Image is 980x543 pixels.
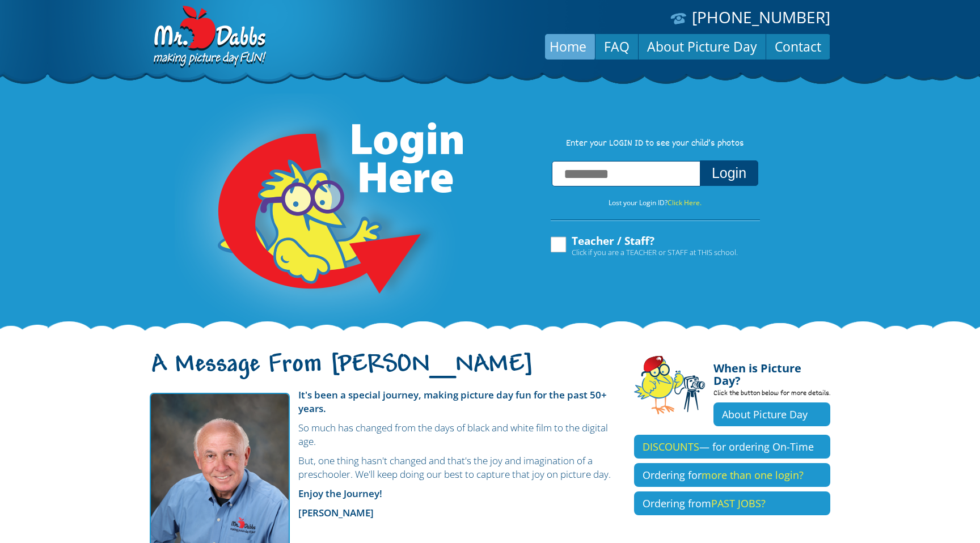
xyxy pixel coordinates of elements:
[298,487,382,500] strong: Enjoy the Journey!
[713,402,830,426] a: About Picture Day
[643,440,699,453] span: DISCOUNTS
[549,235,738,257] label: Teacher / Staff?
[298,388,607,415] strong: It's been a special journey, making picture day fun for the past 50+ years.
[539,138,771,150] p: Enter your LOGIN ID to see your child’s photos
[713,387,830,402] p: Click the button below for more details.
[541,33,595,60] a: Home
[150,360,617,384] h1: A Message From [PERSON_NAME]
[634,491,830,515] a: Ordering fromPAST JOBS?
[639,33,766,60] a: About Picture Day
[713,355,830,387] h4: When is Picture Day?
[668,198,702,207] a: Click Here.
[150,6,268,69] img: Dabbs Company
[175,94,465,332] img: Login Here
[572,247,738,258] span: Click if you are a TEACHER or STAFF at THIS school.
[298,506,374,519] strong: [PERSON_NAME]
[702,468,804,482] span: more than one login?
[692,6,830,28] a: [PHONE_NUMBER]
[634,463,830,487] a: Ordering formore than one login?
[539,197,771,209] p: Lost your Login ID?
[634,435,830,459] a: DISCOUNTS— for ordering On-Time
[595,33,638,60] a: FAQ
[711,497,766,510] span: PAST JOBS?
[150,454,617,481] p: But, one thing hasn't changed and that's the joy and imagination of a preschooler. We'll keep doi...
[150,421,617,448] p: So much has changed from the days of black and white film to the digital age.
[766,33,830,60] a: Contact
[700,160,758,186] button: Login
